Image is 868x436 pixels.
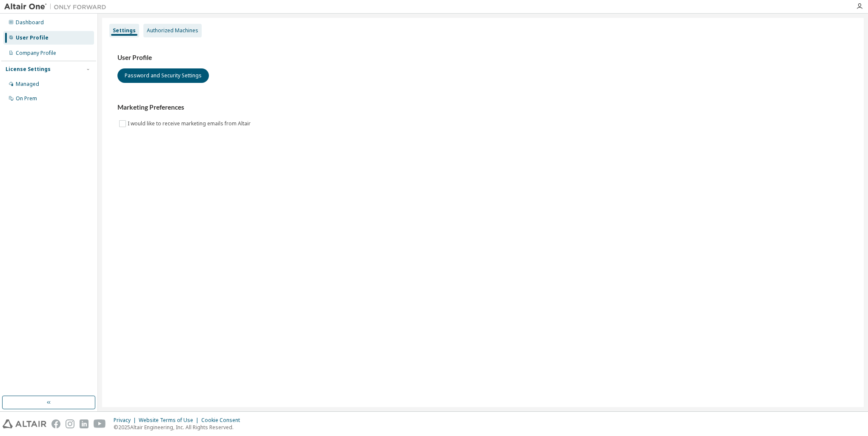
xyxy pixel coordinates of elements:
[113,27,136,34] div: Settings
[114,417,139,424] div: Privacy
[16,81,39,88] div: Managed
[128,119,252,129] label: I would like to receive marketing emails from Altair
[16,95,37,102] div: On Prem
[16,34,49,41] div: User Profile
[4,3,111,11] img: Altair One
[80,419,89,428] img: linkedin.svg
[16,19,44,26] div: Dashboard
[117,54,848,62] h3: User Profile
[201,417,245,424] div: Cookie Consent
[6,66,51,73] div: License Settings
[117,103,848,112] h3: Marketing Preferences
[139,417,201,424] div: Website Terms of Use
[114,424,245,431] p: © 2025 Altair Engineering, Inc. All Rights Reserved.
[16,50,56,57] div: Company Profile
[51,419,60,428] img: facebook.svg
[117,68,209,83] button: Password and Security Settings
[3,419,46,428] img: altair_logo.svg
[94,419,106,428] img: youtube.svg
[147,27,198,34] div: Authorized Machines
[66,419,74,428] img: instagram.svg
